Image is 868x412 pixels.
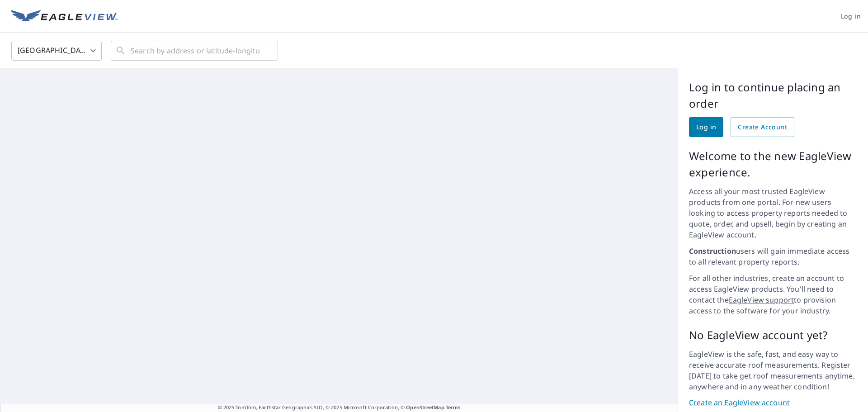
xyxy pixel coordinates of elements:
p: For all other industries, create an account to access EagleView products. You'll need to contact ... [689,273,857,316]
a: Create Account [731,117,794,137]
input: Search by address or latitude-longitude [131,38,259,63]
a: Create an EagleView account [689,398,857,408]
span: Log in [696,122,716,133]
a: Terms [446,404,461,411]
a: Log in [689,117,723,137]
p: Log in to continue placing an order [689,79,857,112]
span: Log in [841,11,861,22]
p: users will gain immediate access to all relevant property reports. [689,246,857,267]
p: Access all your most trusted EagleView products from one portal. For new users looking to access ... [689,186,857,240]
strong: Construction [689,246,736,256]
span: © 2025 TomTom, Earthstar Geographics SIO, © 2025 Microsoft Corporation, © [218,404,461,412]
div: [GEOGRAPHIC_DATA] [11,38,102,63]
p: Welcome to the new EagleView experience. [689,148,857,180]
a: OpenStreetMap [406,404,444,411]
a: EagleView support [729,295,794,305]
p: EagleView is the safe, fast, and easy way to receive accurate roof measurements. Register [DATE] ... [689,349,857,392]
p: No EagleView account yet? [689,327,857,343]
img: EV Logo [11,10,118,24]
span: Create Account [738,122,787,133]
